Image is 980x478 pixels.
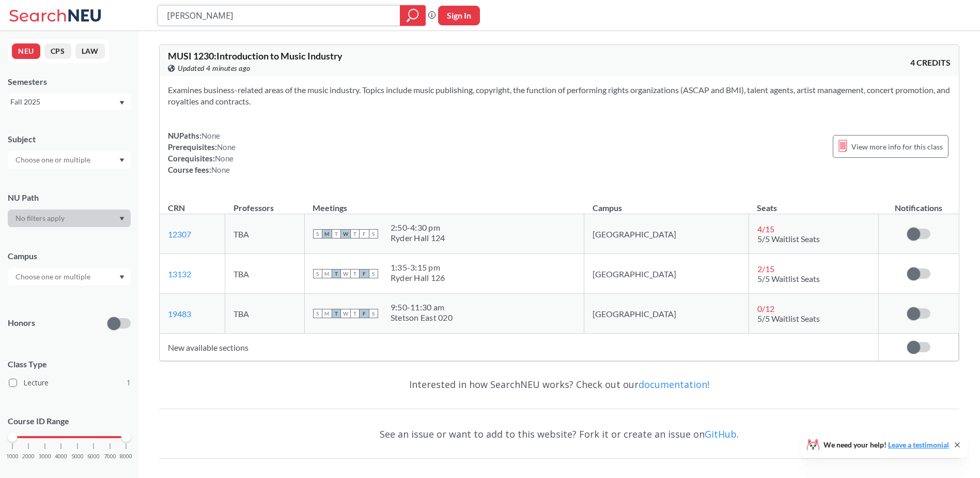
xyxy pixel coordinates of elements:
[332,309,341,318] span: T
[8,133,131,145] div: Subject
[584,254,749,294] td: [GEOGRAPHIC_DATA]
[104,454,116,459] span: 7000
[757,313,820,323] span: 5/5 Waitlist Seats
[159,369,959,399] div: Interested in how SearchNEU works? Check out our
[8,250,131,262] div: Campus
[391,302,453,312] div: 9:50 - 11:30 am
[879,192,959,214] th: Notifications
[166,7,393,24] input: Class, professor, course number, "phrase"
[39,454,51,459] span: 3000
[8,94,131,110] div: Fall 2025Dropdown arrow
[391,262,445,273] div: 1:35 - 3:15 pm
[119,158,125,162] svg: Dropdown arrow
[127,377,131,389] span: 1
[757,304,774,313] span: 0 / 12
[201,131,220,140] span: None
[823,441,949,449] span: We need your help!
[9,376,131,390] label: Lecture
[757,224,774,234] span: 4 / 15
[8,268,131,286] div: Dropdown arrow
[225,192,305,214] th: Professors
[749,192,879,214] th: Seats
[8,192,131,203] div: NU Path
[10,96,118,108] div: Fall 2025
[360,229,369,238] span: F
[44,43,71,59] button: CPS
[322,309,332,318] span: M
[584,294,749,334] td: [GEOGRAPHIC_DATA]
[160,334,879,361] td: New available sections
[584,214,749,254] td: [GEOGRAPHIC_DATA]
[438,6,480,25] button: Sign In
[369,229,378,238] span: S
[12,43,40,59] button: NEU
[8,415,131,427] p: Course ID Range
[391,273,445,283] div: Ryder Hall 126
[369,309,378,318] span: S
[757,264,774,274] span: 2 / 15
[888,440,949,449] a: Leave a testimonial
[10,271,97,283] input: Choose one or multiple
[22,454,35,459] span: 2000
[225,214,305,254] td: TBA
[168,202,185,214] div: CRN
[178,63,251,74] span: Updated 4 minutes ago
[350,309,360,318] span: T
[159,419,959,449] div: See an issue or want to add to this website? Fork it or create an issue on .
[304,192,584,214] th: Meetings
[8,210,131,227] div: Dropdown arrow
[341,229,350,238] span: W
[168,269,191,279] a: 13132
[8,358,131,370] span: Class Type
[584,192,749,214] th: Campus
[313,309,322,318] span: S
[168,50,343,62] span: MUSI 1230 : Introduction to Music Industry
[360,309,369,318] span: F
[168,229,191,239] a: 12307
[757,234,820,244] span: 5/5 Waitlist Seats
[71,454,84,459] span: 5000
[322,229,332,238] span: M
[119,101,125,105] svg: Dropdown arrow
[8,151,131,169] div: Dropdown arrow
[757,274,820,283] span: 5/5 Waitlist Seats
[360,269,369,278] span: F
[225,254,305,294] td: TBA
[168,309,191,319] a: 19483
[8,76,131,87] div: Semesters
[87,454,100,459] span: 6000
[119,275,125,279] svg: Dropdown arrow
[407,8,419,23] svg: magnifying glass
[341,269,350,278] span: W
[350,269,360,278] span: T
[313,229,322,238] span: S
[369,269,378,278] span: S
[705,428,737,440] a: GitHub
[322,269,332,278] span: M
[391,312,453,323] div: Stetson East 020
[211,165,230,174] span: None
[400,5,426,26] div: magnifying glass
[8,317,35,329] p: Honors
[6,454,19,459] span: 1000
[341,309,350,318] span: W
[168,130,236,175] div: NUPaths: Prerequisites: Corequisites: Course fees:
[215,154,234,163] span: None
[217,142,236,152] span: None
[332,269,341,278] span: T
[391,222,445,233] div: 2:50 - 4:30 pm
[851,140,943,153] span: View more info for this class
[225,294,305,334] td: TBA
[332,229,341,238] span: T
[55,454,67,459] span: 4000
[391,233,445,243] div: Ryder Hall 124
[313,269,322,278] span: S
[75,43,105,59] button: LAW
[120,454,132,459] span: 8000
[168,84,951,107] section: Examines business-related areas of the music industry. Topics include music publishing, copyright...
[350,229,360,238] span: T
[10,154,97,166] input: Choose one or multiple
[119,217,125,221] svg: Dropdown arrow
[910,57,951,68] span: 4 CREDITS
[639,378,709,391] a: documentation!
